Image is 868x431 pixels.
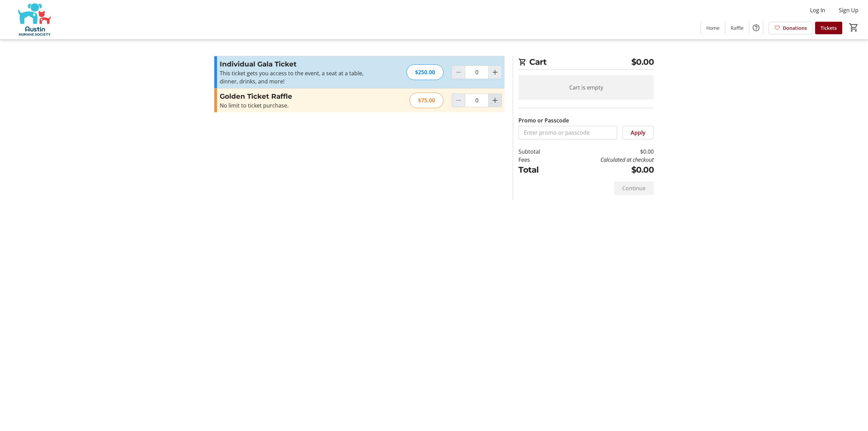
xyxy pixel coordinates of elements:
button: Apply [623,126,654,139]
a: Home [701,22,725,34]
button: Cart [848,21,860,34]
a: Raffle [725,22,749,34]
a: Tickets [815,22,842,34]
input: Enter promo or passcode [518,126,617,139]
button: Increment by one [489,66,501,79]
td: Fees [518,156,558,164]
button: Increment by one [489,94,501,107]
span: $0.00 [631,56,654,68]
td: $0.00 [558,148,654,156]
h3: Individual Gala Ticket [220,59,368,69]
button: Help [749,21,763,35]
h3: Golden Ticket Raffle [220,91,368,101]
label: Promo or Passcode [518,116,569,124]
span: Tickets [821,24,837,32]
button: Sign Up [833,5,864,16]
td: Subtotal [518,148,558,156]
div: $250.00 [407,64,443,80]
div: $75.00 [410,93,443,108]
div: No limit to ticket purchase. [220,101,368,110]
span: Donations [783,24,807,32]
h2: Cart [518,56,654,70]
td: Total [518,164,558,176]
a: Donations [769,22,812,34]
p: This ticket gets you access to the event, a seat at a table, dinner, drinks, and more! [220,69,368,85]
td: $0.00 [558,164,654,176]
span: Home [706,24,719,32]
td: Calculated at checkout [558,156,654,164]
div: Cart is empty [518,75,654,100]
input: Golden Ticket Raffle Quantity [465,94,489,107]
input: Individual Gala Ticket Quantity [465,65,489,79]
span: Sign Up [839,6,859,14]
span: Raffle [731,24,744,32]
img: Austin Humane Society's Logo [4,3,64,37]
button: Log In [805,5,831,16]
span: Apply [631,129,646,137]
span: Log In [810,6,825,14]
